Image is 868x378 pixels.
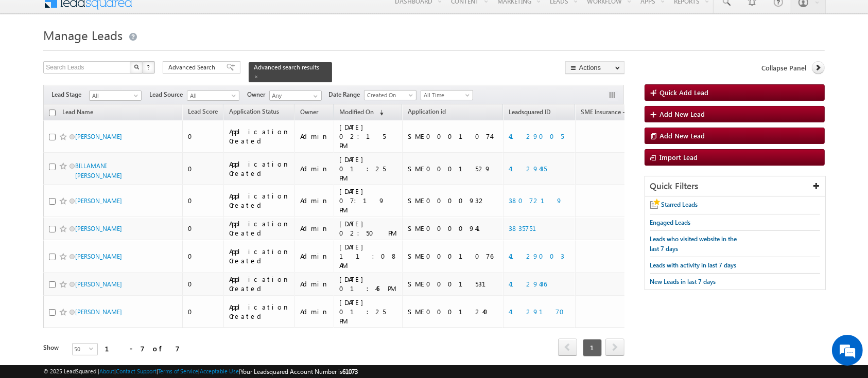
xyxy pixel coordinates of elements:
span: All [187,91,236,100]
div: [DATE] 11:08 AM [339,242,398,270]
div: Admin [300,224,329,233]
span: Lead Source [149,90,187,99]
div: Chat with us now [54,54,173,67]
span: Your Leadsquared Account Number is [240,368,358,375]
div: 0 [188,196,219,205]
span: Created On [364,91,413,100]
a: Created On [364,90,416,100]
a: 3807219 [509,196,563,205]
a: [PERSON_NAME] [75,253,122,260]
span: Import Lead [660,153,698,161]
a: All [89,91,142,101]
div: Admin [300,307,329,316]
span: Quick Add Lead [660,88,709,97]
div: Show [43,343,64,352]
a: 4129005 [509,132,564,140]
div: [DATE] 07:19 PM [339,187,398,214]
a: BILLAMANI [PERSON_NAME] [75,162,122,179]
a: Lead Score [183,106,223,119]
span: All Time [421,91,470,100]
input: Type to Search [269,91,322,101]
a: [PERSON_NAME] [75,308,122,316]
a: Leadsquared ID [504,106,556,120]
a: 4129170 [509,307,570,316]
span: © 2025 LeadSquared | | | | | [43,367,358,376]
span: ? [147,63,151,71]
a: Application id [403,106,451,119]
div: 0 [188,224,219,233]
textarea: Type your message and hit 'Enter' [13,95,188,289]
a: All Time [421,90,473,100]
span: All [90,91,138,100]
span: Add New Lead [660,110,705,118]
em: Start Chat [140,297,187,311]
button: ? [143,61,155,74]
span: Application id [408,107,446,115]
div: Admin [300,196,329,205]
div: Quick Filters [645,176,825,196]
a: [PERSON_NAME] [75,133,122,140]
span: SME Insurance - Insurance Link [581,108,666,116]
a: [PERSON_NAME] [75,280,122,288]
span: Manage Leads [43,27,123,43]
div: [DATE] 01:25 PM [339,298,398,326]
div: SME0001076 [408,251,498,261]
div: 0 [188,132,219,141]
a: Lead Name [57,106,98,120]
span: Application Status [229,107,279,115]
div: 0 [188,164,219,173]
a: Modified On (sorted descending) [334,106,389,119]
div: SME0001529 [408,164,498,173]
div: Application Created [229,191,290,210]
span: Lead Score [188,107,218,115]
span: next [605,338,624,356]
a: Contact Support [116,368,157,374]
div: [DATE] 01:25 PM [339,155,398,183]
span: New Leads in last 7 days [650,278,716,285]
span: Owner [247,90,269,99]
span: 61073 [342,368,358,375]
a: prev [558,339,577,356]
div: SME0000932 [408,196,498,205]
div: Application Created [229,127,290,146]
span: (sorted descending) [375,109,384,117]
div: [DATE] 02:15 PM [339,122,398,150]
a: Application Status [224,106,284,119]
img: d_60004797649_company_0_60004797649 [18,54,43,67]
div: Minimize live chat window [169,5,194,30]
div: SME0001074 [408,132,498,141]
div: Admin [300,164,329,173]
a: Acceptable Use [200,368,239,374]
span: Engaged Leads [650,219,691,226]
span: Advanced Search [168,63,218,72]
button: Actions [565,61,624,74]
span: Collapse Panel [762,63,807,73]
a: [PERSON_NAME] [75,225,122,232]
div: Application Created [229,159,290,178]
a: 4129436 [509,279,547,288]
span: 50 [73,344,89,355]
span: Starred Leads [662,201,698,208]
a: 4129435 [509,164,547,173]
span: select [89,346,97,351]
div: 0 [188,307,219,316]
div: [DATE] 02:50 PM [339,219,398,238]
div: 1 - 7 of 7 [105,343,180,354]
span: Add New Lead [660,131,705,140]
span: Advanced search results [254,63,319,71]
a: 4129003 [509,251,564,260]
a: About [99,368,114,374]
span: 1 [583,339,602,356]
div: Admin [300,279,329,289]
span: Date Range [328,90,364,99]
div: Admin [300,251,329,261]
div: Application Created [229,247,290,265]
a: 3835751 [509,224,549,232]
div: [DATE] 01:45 PM [339,275,398,293]
span: Owner [300,108,318,116]
div: 0 [188,279,219,289]
input: Check all records [49,110,56,116]
a: Terms of Service [158,368,198,374]
span: prev [558,338,577,356]
div: Application Created [229,219,290,238]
